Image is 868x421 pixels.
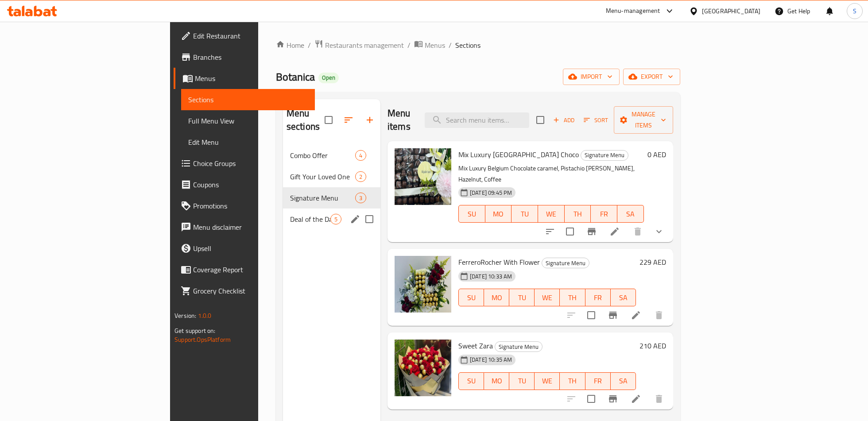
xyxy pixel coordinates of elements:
span: 1.0.0 [198,310,212,321]
span: Sections [188,94,308,105]
button: MO [484,372,509,390]
button: FR [585,289,611,306]
span: Add [552,115,576,125]
span: Manage items [621,109,666,131]
span: Promotions [193,201,308,211]
div: Open [318,73,339,83]
button: delete [648,305,670,326]
button: MO [484,289,509,306]
nav: Menu sections [283,141,380,233]
span: Menus [195,73,308,84]
span: MO [488,291,506,304]
span: Add item [550,113,578,127]
span: Get support on: [174,325,215,336]
a: Menus [414,39,445,51]
a: Upsell [174,238,315,259]
button: WE [535,289,560,306]
span: Select to update [561,222,579,241]
h6: 210 AED [639,340,666,352]
span: Grocery Checklist [193,286,308,296]
div: items [330,214,341,224]
span: import [570,71,612,82]
span: Menu disclaimer [193,222,308,232]
button: Manage items [614,106,673,134]
span: SA [621,208,640,220]
span: Deal of the Day [290,214,330,224]
a: Sections [181,89,315,110]
span: Combo Offer [290,150,355,161]
span: 5 [331,215,341,224]
div: items [355,150,366,161]
div: items [355,171,366,182]
div: Deal of the Day5edit [283,209,380,230]
button: Branch-specific-item [581,221,602,242]
span: Edit Menu [188,137,308,147]
button: WE [538,205,565,223]
img: Sweet Zara [395,340,451,396]
div: Signature Menu [290,193,355,203]
span: Signature Menu [495,342,542,352]
div: Signature Menu [495,341,542,352]
button: MO [485,205,512,223]
button: TU [509,289,535,306]
span: Select all sections [319,111,338,129]
span: [DATE] 10:33 AM [466,272,515,281]
button: FR [591,205,617,223]
span: Sweet Zara [458,339,493,352]
span: Coupons [193,179,308,190]
span: Choice Groups [193,158,308,169]
img: Mix Luxury Belgium Choco [395,148,451,205]
span: TU [513,375,531,387]
a: Branches [174,46,315,68]
span: 4 [356,151,366,160]
span: TH [563,291,581,304]
span: WE [538,291,556,304]
span: Edit Restaurant [193,31,308,41]
span: WE [542,208,561,220]
span: FerreroRocher With Flower [458,255,540,269]
div: Signature Menu [581,150,628,161]
button: export [623,69,680,85]
div: Combo Offer4 [283,145,380,166]
img: FerreroRocher With Flower [395,256,451,313]
button: WE [535,372,560,390]
span: WE [538,375,556,387]
div: items [355,193,366,203]
button: TH [560,289,585,306]
button: SU [458,289,484,306]
a: Edit menu item [609,226,620,237]
span: Gift Your Loved One [290,171,355,182]
span: TH [568,208,588,220]
span: Version: [174,310,196,321]
button: delete [648,388,670,409]
span: MO [488,375,506,387]
button: SU [458,372,484,390]
span: Mix Luxury [GEOGRAPHIC_DATA] Choco [458,148,579,161]
h2: Menu items [387,107,414,133]
span: S [853,6,856,16]
span: FR [589,375,607,387]
button: sort-choices [539,221,561,242]
div: Signature Menu3 [283,187,380,209]
span: Full Menu View [188,116,308,126]
button: delete [627,221,648,242]
a: Support.OpsPlatform [174,334,231,345]
span: Sections [455,40,480,50]
span: Upsell [193,243,308,254]
div: Menu-management [606,6,660,16]
button: SA [617,205,644,223]
button: edit [349,212,362,226]
span: TU [515,208,535,220]
button: FR [585,372,611,390]
h6: 0 AED [647,148,666,161]
span: TH [563,375,581,387]
span: Branches [193,52,308,62]
button: Add [550,113,578,127]
a: Edit menu item [631,394,641,404]
span: [DATE] 10:35 AM [466,355,515,364]
span: FR [594,208,614,220]
span: Signature Menu [542,258,589,268]
nav: breadcrumb [276,39,680,51]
